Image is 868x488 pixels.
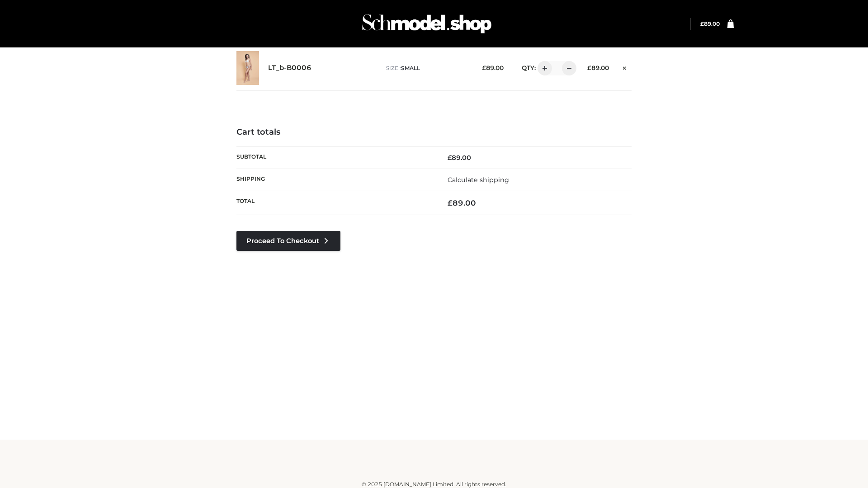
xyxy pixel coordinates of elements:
a: LT_b-B0006 [268,64,311,72]
h4: Cart totals [236,127,632,137]
span: £ [587,64,591,71]
bdi: 89.00 [448,154,471,162]
th: Shipping [236,169,434,191]
a: Remove this item [618,61,632,73]
div: QTY: [513,61,573,75]
p: size : [386,64,468,72]
a: Calculate shipping [448,176,509,184]
span: SMALL [401,65,420,71]
a: £89.00 [700,20,720,27]
bdi: 89.00 [700,20,720,27]
span: £ [700,20,704,27]
th: Total [236,191,434,215]
a: Proceed to Checkout [236,231,340,251]
span: £ [448,198,453,207]
span: £ [482,64,486,71]
img: Schmodel Admin 964 [359,6,495,42]
span: £ [448,154,452,162]
th: Subtotal [236,146,434,169]
bdi: 89.00 [448,198,476,207]
bdi: 89.00 [587,64,609,71]
img: LT_b-B0006 - SMALL [236,51,259,85]
bdi: 89.00 [482,64,504,71]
